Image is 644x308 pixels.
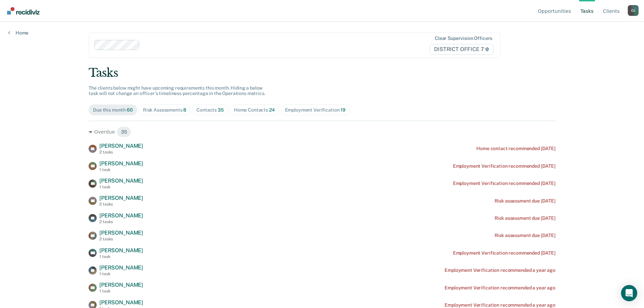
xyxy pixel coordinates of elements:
div: 1 task [99,254,143,259]
div: Employment Verification recommended [DATE] [453,181,555,186]
span: 24 [269,107,275,113]
div: Risk Assessments [143,107,187,113]
div: 1 task [99,185,143,189]
span: [PERSON_NAME] [99,264,143,271]
div: Due this month [93,107,133,113]
span: 60 [127,107,133,113]
span: [PERSON_NAME] [99,143,143,149]
span: DISTRICT OFFICE 7 [430,44,494,55]
div: 2 tasks [99,219,143,224]
div: Risk assessment due [DATE] [495,198,555,204]
div: Employment Verification recommended a year ago [445,302,555,308]
a: Home [8,30,28,36]
div: Employment Verification recommended a year ago [445,267,555,273]
div: Employment Verification [285,107,345,113]
div: 2 tasks [99,202,143,207]
div: O J [628,5,639,16]
span: [PERSON_NAME] [99,247,143,254]
span: [PERSON_NAME] [99,282,143,288]
div: 2 tasks [99,150,143,155]
span: [PERSON_NAME] [99,230,143,236]
span: [PERSON_NAME] [99,177,143,184]
span: [PERSON_NAME] [99,160,143,167]
div: Risk assessment due [DATE] [495,233,555,238]
span: 19 [340,107,345,113]
img: Recidiviz [7,7,40,15]
div: 2 tasks [99,237,143,241]
span: 35 [117,126,132,137]
div: Open Intercom Messenger [621,285,637,301]
span: [PERSON_NAME] [99,299,143,306]
div: Overdue 35 [89,126,555,137]
div: Tasks [89,66,555,80]
div: Employment Verification recommended a year ago [445,285,555,291]
div: 1 task [99,271,143,276]
div: Employment Verification recommended [DATE] [453,250,555,256]
span: The clients below might have upcoming requirements this month. Hiding a below task will not chang... [89,85,265,96]
span: 35 [218,107,224,113]
button: Profile dropdown button [628,5,639,16]
span: 8 [183,107,186,113]
span: [PERSON_NAME] [99,195,143,201]
div: Clear supervision officers [435,35,492,41]
div: 1 task [99,167,143,172]
div: Home Contacts [234,107,275,113]
div: 1 task [99,289,143,293]
div: Employment Verification recommended [DATE] [453,163,555,169]
div: Home contact recommended [DATE] [476,146,555,151]
div: Contacts [196,107,224,113]
span: [PERSON_NAME] [99,212,143,219]
div: Risk assessment due [DATE] [495,215,555,221]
